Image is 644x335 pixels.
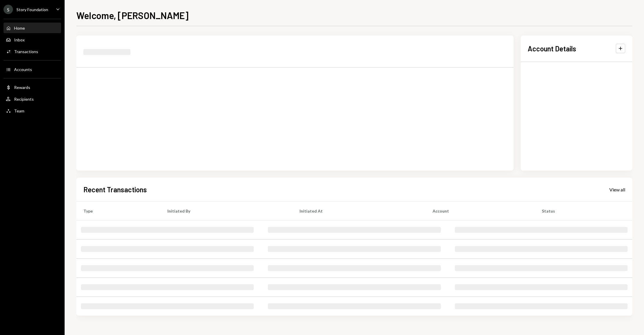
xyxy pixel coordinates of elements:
[4,105,61,116] a: Team
[609,187,625,193] div: View all
[14,67,32,72] div: Accounts
[4,34,61,45] a: Inbox
[14,49,38,54] div: Transactions
[14,26,25,31] div: Home
[76,9,189,21] h1: Welcome, [PERSON_NAME]
[4,5,13,14] div: S
[16,7,48,12] div: Story Foundation
[14,85,30,90] div: Rewards
[14,97,34,102] div: Recipients
[4,94,61,104] a: Recipients
[4,46,61,57] a: Transactions
[4,82,61,92] a: Rewards
[14,37,25,42] div: Inbox
[535,201,632,220] th: Status
[76,201,160,220] th: Type
[292,201,426,220] th: Initiated At
[426,201,534,220] th: Account
[83,185,147,194] h2: Recent Transactions
[160,201,292,220] th: Initiated By
[609,186,625,193] a: View all
[4,64,61,75] a: Accounts
[528,44,576,53] h2: Account Details
[14,108,24,113] div: Team
[4,23,61,33] a: Home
